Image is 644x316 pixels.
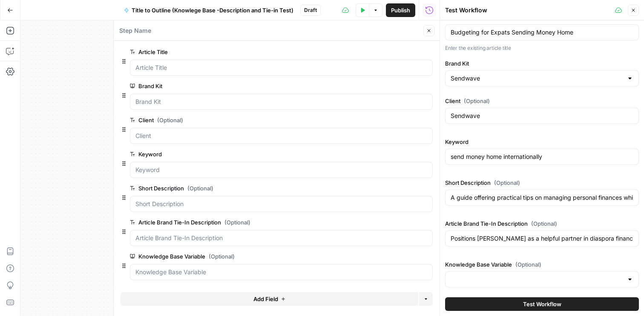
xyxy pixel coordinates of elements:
[445,297,639,311] button: Test Workflow
[130,218,385,227] label: Article Brand Tie-In Description
[445,59,639,68] label: Brand Kit
[523,300,561,308] span: Test Workflow
[445,44,639,52] p: Enter the existing article title
[130,150,385,158] label: Keyword
[130,82,385,90] label: Brand Kit
[515,260,541,269] span: (Optional)
[445,97,639,105] label: Client
[445,260,639,269] label: Knowledge Base Variable
[531,219,557,228] span: (Optional)
[130,252,385,261] label: Knowledge Base Variable
[451,28,633,37] input: Enter the article title here
[386,3,415,17] button: Publish
[130,48,385,56] label: Article Title
[157,116,183,124] span: (Optional)
[135,166,427,174] input: Keyword
[304,6,317,14] span: Draft
[464,97,490,105] span: (Optional)
[135,234,427,242] input: Article Brand Tie-In Description
[121,292,418,306] button: Add Field
[135,200,427,208] input: Short Description
[135,268,427,276] input: Knowledge Base Variable
[253,295,278,303] span: Add Field
[130,116,385,124] label: Client
[445,138,639,146] label: Keyword
[187,184,213,192] span: (Optional)
[494,178,520,187] span: (Optional)
[132,6,293,14] span: Title to Outline (Knowlege Base -Description and Tie-in Test)
[445,178,639,187] label: Short Description
[135,98,427,106] input: Brand Kit
[445,219,639,228] label: Article Brand Tie-In Description
[135,132,427,140] input: Client
[135,63,427,72] input: Article Title
[451,74,623,83] input: Sendwave
[119,3,299,17] button: Title to Outline (Knowlege Base -Description and Tie-in Test)
[209,252,235,261] span: (Optional)
[130,184,385,192] label: Short Description
[391,6,410,14] span: Publish
[224,218,250,227] span: (Optional)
